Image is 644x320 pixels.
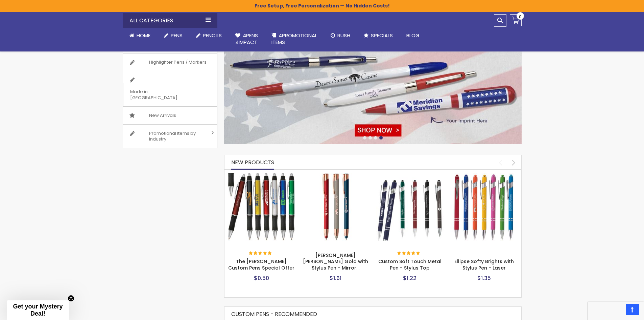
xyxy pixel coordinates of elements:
[231,310,317,318] span: CUSTOM PENS - RECOMMENDED
[265,28,324,50] a: 4PROMOTIONALITEMS
[397,251,421,256] div: 100%
[123,54,217,71] a: Highlighter Pens / Markers
[376,173,444,241] img: Custom Soft Touch Metal Pen - Stylus Top
[229,28,265,50] a: 4Pens4impact
[123,13,217,28] div: All Categories
[142,125,209,148] span: Promotional Items by Industry
[142,54,213,71] span: Highlighter Pens / Markers
[400,28,426,43] a: Blog
[330,274,341,282] span: $1.61
[123,28,157,43] a: Home
[403,274,416,282] span: $1.22
[228,173,295,178] a: The Barton Custom Pens Special Offer
[454,258,514,271] a: Ellipse Softy Brights with Stylus Pen - Laser
[123,83,200,106] span: Made in [GEOGRAPHIC_DATA]
[157,28,189,43] a: Pens
[378,258,442,271] a: Custom Soft Touch Metal Pen - Stylus Top
[142,107,183,124] span: New Arrivals
[254,274,269,282] span: $0.50
[123,125,217,148] a: Promotional Items by Industry
[371,32,393,39] span: Specials
[203,32,222,39] span: Pencils
[137,32,150,39] span: Home
[228,173,295,241] img: The Barton Custom Pens Special Offer
[123,107,217,124] a: New Arrivals
[68,295,74,302] button: Close teaser
[7,300,69,320] div: Get your Mystery Deal!Close teaser
[228,258,294,271] a: The [PERSON_NAME] Custom Pens Special Offer
[13,303,63,317] span: Get your Mystery Deal!
[302,173,369,241] img: Crosby Softy Rose Gold with Stylus Pen - Mirror Laser
[406,32,420,39] span: Blog
[357,28,400,43] a: Specials
[171,32,183,39] span: Pens
[235,32,258,46] span: 4Pens 4impact
[123,71,217,106] a: Made in [GEOGRAPHIC_DATA]
[450,173,518,178] a: Ellipse Softy Brights with Stylus Pen - Laser
[477,274,491,282] span: $1.35
[508,156,520,168] div: next
[302,173,369,178] a: Crosby Softy Rose Gold with Stylus Pen - Mirror Laser
[450,173,518,241] img: Ellipse Softy Brights with Stylus Pen - Laser
[271,32,317,46] span: 4PROMOTIONAL ITEMS
[495,156,506,168] div: prev
[189,28,229,43] a: Pencils
[519,14,522,20] span: 0
[376,173,444,178] a: Custom Soft Touch Metal Pen - Stylus Top
[324,28,357,43] a: Rush
[510,14,522,26] a: 0
[231,158,274,166] span: New Products
[337,32,350,39] span: Rush
[249,251,272,256] div: 100%
[303,252,368,272] a: [PERSON_NAME] [PERSON_NAME] Gold with Stylus Pen - Mirror…
[588,302,644,320] iframe: Google Customer Reviews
